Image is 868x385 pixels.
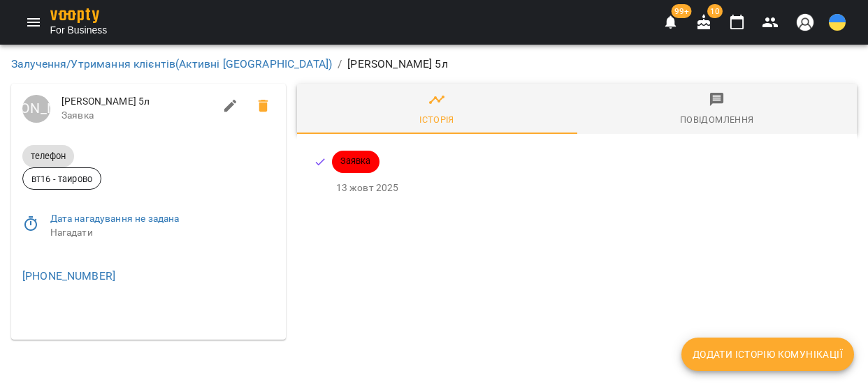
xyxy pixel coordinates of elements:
span: Заявка [62,109,214,123]
span: Додати історію комунікації [693,346,843,363]
span: [PERSON_NAME] 5л [62,95,214,109]
p: [PERSON_NAME] 5л [347,56,447,73]
a: Залучення/Утримання клієнтів(Активні [GEOGRAPHIC_DATA]) [11,57,332,70]
img: voopty.png [50,8,99,23]
li: / [338,56,342,73]
p: 13 жовт 2025 [336,181,834,195]
span: 10 [707,4,723,18]
span: телефон [22,151,74,163]
span: Нагадати [50,226,275,240]
span: 99+ [672,4,692,18]
img: avatar_s.png [795,13,815,32]
span: For Business [50,23,108,37]
button: Додати історію комунікації [681,338,854,371]
nav: breadcrumb [11,56,857,73]
div: Повідомлення [680,112,753,128]
div: Светлана [22,95,50,123]
span: Дата нагадування не задана [50,212,275,226]
img: UA.svg [829,14,846,31]
button: Menu [17,6,50,39]
span: вт16 - таирово [23,172,101,186]
a: [PERSON_NAME] [22,95,50,123]
span: Заявка [332,155,379,167]
div: Історія [419,112,454,128]
a: [PHONE_NUMBER] [22,269,115,282]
